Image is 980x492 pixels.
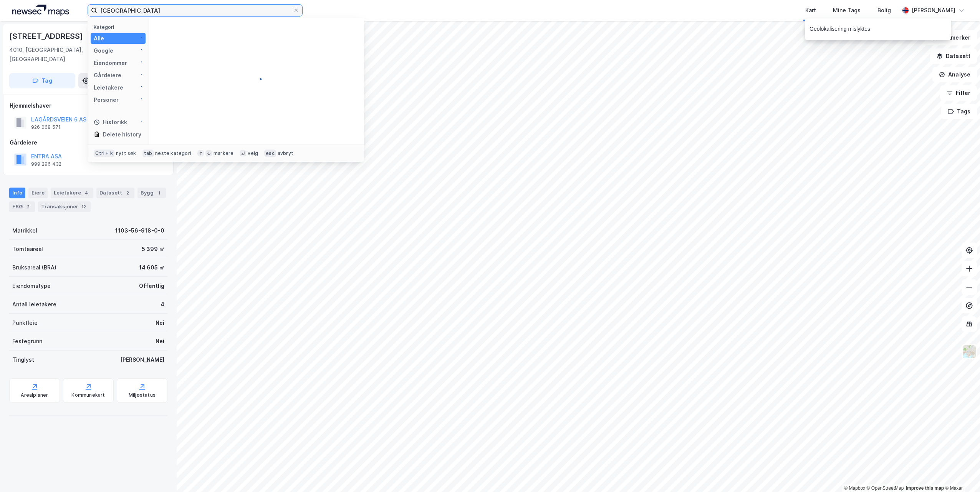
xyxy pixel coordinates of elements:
div: Tomteareal [12,244,43,254]
div: [PERSON_NAME] [912,6,955,15]
div: 5 399 ㎡ [142,244,164,254]
div: esc [264,150,276,157]
img: Z [962,344,977,359]
button: Filter [940,85,977,101]
div: Info [9,188,25,198]
div: neste kategori [155,150,191,156]
div: Google [94,46,113,55]
div: avbryt [278,150,293,156]
div: Leietakere [51,188,93,198]
div: [STREET_ADDRESS] [9,30,84,42]
img: spinner.a6d8c91a73a9ac5275cf975e30b51cfb.svg [136,60,142,66]
div: Historikk [94,118,127,127]
div: Punktleie [12,318,38,327]
div: Miljøstatus [129,392,156,398]
div: Gårdeiere [94,71,121,80]
div: Datasett [96,188,134,198]
img: spinner.a6d8c91a73a9ac5275cf975e30b51cfb.svg [136,72,142,78]
img: spinner.a6d8c91a73a9ac5275cf975e30b51cfb.svg [136,85,142,91]
div: 4 [161,300,164,309]
div: Hjemmelshaver [10,101,167,110]
div: Gårdeiere [10,138,167,147]
img: spinner.a6d8c91a73a9ac5275cf975e30b51cfb.svg [136,97,142,103]
div: [PERSON_NAME] [120,355,164,364]
div: tab [142,150,154,157]
div: 14 605 ㎡ [139,263,164,272]
input: Søk på adresse, matrikkel, gårdeiere, leietakere eller personer [97,5,293,16]
div: Bolig [877,6,891,15]
div: Delete history [103,130,141,139]
div: Bruksareal (BRA) [12,263,56,272]
button: Datasett [930,48,977,64]
div: Geolokalisering mislyktes [809,25,870,34]
img: logo.a4113a55bc3d86da70a041830d287a7e.svg [12,5,69,16]
div: 12 [80,203,88,211]
div: Antall leietakere [12,300,56,309]
div: 2 [124,189,131,197]
a: OpenStreetMap [867,485,904,491]
img: spinner.a6d8c91a73a9ac5275cf975e30b51cfb.svg [136,48,142,54]
div: 1103-56-918-0-0 [115,226,164,235]
img: spinner.a6d8c91a73a9ac5275cf975e30b51cfb.svg [136,119,142,125]
img: spinner.a6d8c91a73a9ac5275cf975e30b51cfb.svg [136,35,142,42]
div: Ctrl + k [94,150,114,157]
div: ESG [9,201,35,212]
div: 1 [155,189,163,197]
div: Festegrunn [12,337,42,346]
div: Eiendommer [94,58,127,68]
a: Improve this map [906,485,944,491]
div: velg [248,150,258,156]
img: spinner.a6d8c91a73a9ac5275cf975e30b51cfb.svg [250,75,263,88]
div: Alle [94,34,104,43]
iframe: Chat Widget [942,455,980,492]
div: markere [214,150,233,156]
div: 999 296 432 [31,161,61,167]
div: Kart [805,6,816,15]
div: Offentlig [139,281,164,291]
div: Arealplaner [21,392,48,398]
div: 4010, [GEOGRAPHIC_DATA], [GEOGRAPHIC_DATA] [9,45,108,64]
div: Eiendomstype [12,281,51,291]
div: Matrikkel [12,226,37,235]
div: Kategori [94,24,146,30]
div: nytt søk [116,150,136,156]
div: Eiere [28,188,48,198]
div: 2 [24,203,32,211]
div: Tinglyst [12,355,34,364]
div: Leietakere [94,83,123,92]
button: Tag [9,73,75,88]
a: Mapbox [844,485,865,491]
button: Tags [941,104,977,119]
div: Personer [94,95,119,105]
div: Mine Tags [833,6,861,15]
div: Bygg [137,188,166,198]
div: 926 068 571 [31,124,61,130]
div: 4 [83,189,90,197]
div: Kommunekart [71,392,105,398]
button: Analyse [932,67,977,82]
div: Nei [156,318,164,327]
div: Kontrollprogram for chat [942,455,980,492]
div: Nei [156,337,164,346]
div: Transaksjoner [38,201,91,212]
